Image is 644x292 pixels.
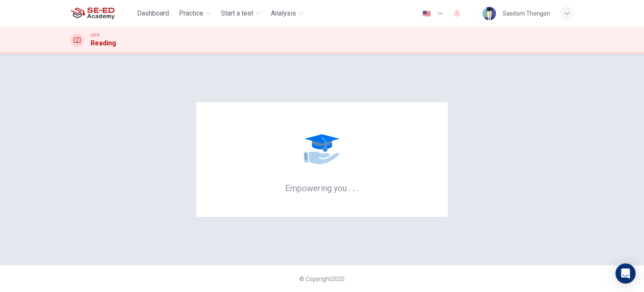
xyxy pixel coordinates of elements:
h6: . [352,180,355,194]
img: en [421,11,432,17]
span: Practice [179,8,203,18]
h1: Reading [91,38,116,48]
a: SE-ED Academy logo [70,5,134,22]
button: Analysis [267,6,307,21]
div: Open Intercom Messenger [615,263,636,284]
span: © Copyright 2025 [299,276,345,282]
img: Profile picture [483,7,496,20]
button: Start a test [218,6,264,21]
span: Dashboard [137,8,169,18]
h6: Empowering you [285,182,359,193]
span: CEFR [91,32,99,38]
button: Dashboard [134,6,172,21]
span: Start a test [221,8,253,18]
h6: . [356,180,359,194]
img: SE-ED Academy logo [70,5,114,22]
button: Practice [176,6,214,21]
div: Sasitorn Thongon [503,8,550,18]
span: Analysis [271,8,296,18]
h6: . [348,180,351,194]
